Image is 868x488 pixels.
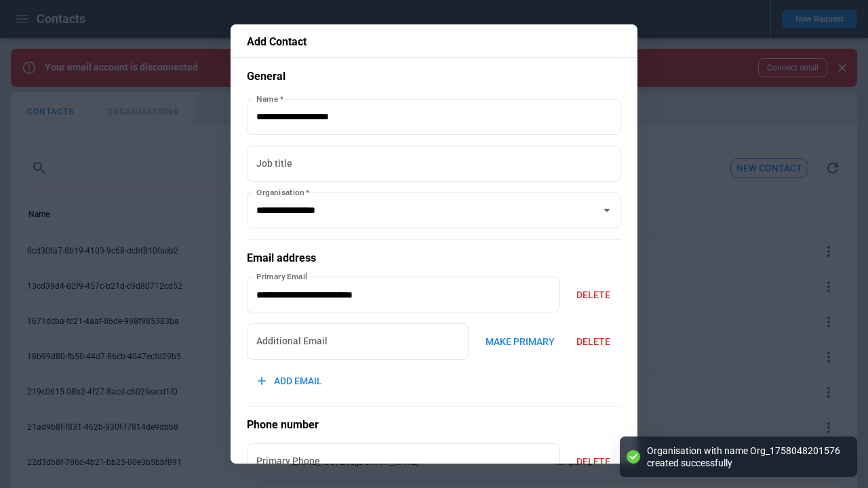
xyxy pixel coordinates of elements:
[247,35,621,49] p: Add Contact
[256,93,283,104] label: Name
[247,418,621,432] h5: Phone number
[566,447,621,476] button: DELETE
[247,69,621,84] h5: General
[566,281,621,310] button: DELETE
[247,251,621,266] h5: Email address
[474,327,566,357] button: MAKE PRIMARY
[566,327,621,357] button: DELETE
[597,201,616,220] button: Open
[647,445,844,469] div: Organisation with name Org_1758048201576 created successfully
[256,186,309,198] label: Organisation
[256,270,308,282] label: Primary Email
[247,367,333,396] button: ADD EMAIL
